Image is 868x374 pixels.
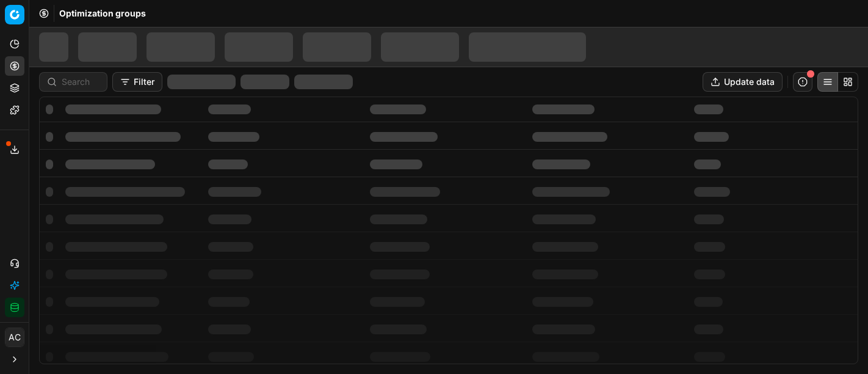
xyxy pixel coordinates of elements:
span: Optimization groups [59,7,146,20]
button: AC [5,328,24,347]
button: Update data [703,72,783,92]
input: Search [62,76,99,88]
button: Filter [112,72,162,92]
nav: breadcrumb [59,7,146,20]
span: AC [5,328,24,346]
